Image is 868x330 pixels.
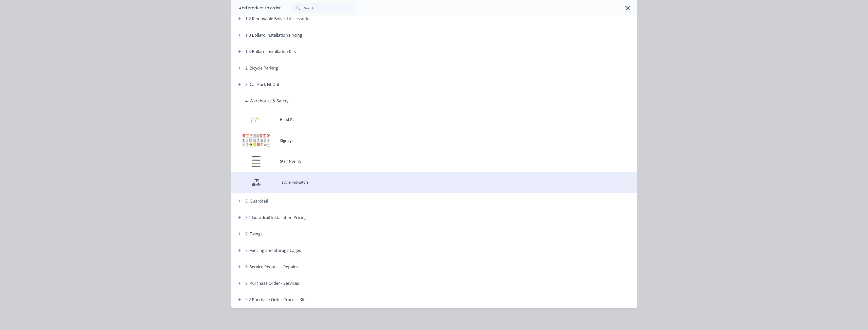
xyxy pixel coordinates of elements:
span: Tactile Indicators [280,180,565,185]
span: Signage [280,138,565,143]
div: 7. Fencing and Storage Cages [245,247,301,253]
span: Stair Nosing [280,159,565,164]
div: 1.2 Removable Bollard Accessories [245,16,311,22]
span: Hand Rail [280,117,565,122]
div: 3. Car Park Fit Out [245,81,280,87]
div: 1.4 Bollard Installation Kits [245,49,296,55]
div: 4. Warehouse & Safety [245,98,288,104]
div: 5. Guardrail [245,198,268,204]
div: 8. Service Request - Repairs [245,264,298,270]
input: Search... [304,3,354,13]
div: 5.1 Guardrail Installation Pricing [245,214,307,221]
div: 6. Fixings [245,231,263,237]
div: 1.3 Bollard Installation Pricing [245,32,302,38]
div: 9.2 Purchase Order Process Kits [245,297,307,303]
div: 2. Bicycle Parking [245,65,278,71]
div: 9. Purchase Order - Services [245,280,299,286]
